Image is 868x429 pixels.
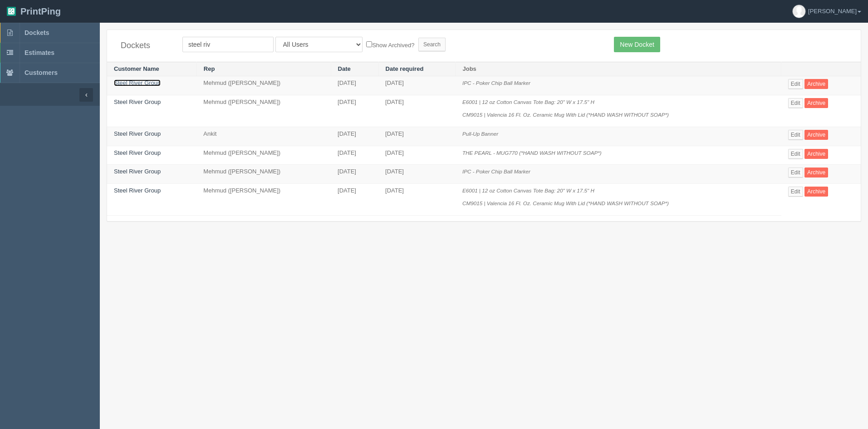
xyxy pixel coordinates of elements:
a: Date [338,65,351,72]
td: Mehmud ([PERSON_NAME]) [196,76,331,95]
a: Date required [386,65,424,72]
input: Show Archived? [366,41,372,47]
a: Customer Name [114,65,159,72]
a: Archive [804,98,828,108]
a: Edit [788,98,803,108]
td: [DATE] [331,146,378,165]
td: [DATE] [378,146,456,165]
a: Archive [804,79,828,89]
img: logo-3e63b451c926e2ac314895c53de4908e5d424f24456219fb08d385ab2e579770.png [7,7,16,16]
td: [DATE] [378,165,456,184]
label: Show Archived? [366,39,414,50]
td: [DATE] [378,183,456,215]
td: [DATE] [378,127,456,146]
td: [DATE] [331,183,378,215]
input: Search [418,38,446,51]
td: Mehmud ([PERSON_NAME]) [196,146,331,165]
td: [DATE] [378,95,456,127]
a: Archive [804,168,828,178]
td: Mehmud ([PERSON_NAME]) [196,95,331,127]
td: Mehmud ([PERSON_NAME]) [196,165,331,184]
td: [DATE] [331,76,378,95]
img: avatar_default-7531ab5dedf162e01f1e0bb0964e6a185e93c5c22dfe317fb01d7f8cd2b1632c.jpg [793,5,805,18]
i: IPC - Poker Chip Ball Marker [462,168,530,174]
td: [DATE] [331,95,378,127]
a: New Docket [614,37,660,52]
td: [DATE] [331,127,378,146]
span: Estimates [25,49,54,56]
i: IPC - Poker Chip Ball Marker [462,80,530,86]
a: Edit [788,187,803,197]
th: Jobs [456,62,781,76]
a: Steel River Group [114,79,161,86]
a: Archive [804,130,828,140]
td: [DATE] [331,165,378,184]
a: Steel River Group [114,99,161,105]
span: Dockets [25,29,49,36]
i: CM9015 | Valencia 16 Fl. Oz. Ceramic Mug With Lid (*HAND WASH WITHOUT SOAP*) [462,112,669,118]
a: Steel River Group [114,149,161,156]
i: CM9015 | Valencia 16 Fl. Oz. Ceramic Mug With Lid (*HAND WASH WITHOUT SOAP*) [462,200,669,206]
a: Steel River Group [114,168,161,175]
h4: Dockets [121,41,169,50]
a: Edit [788,130,803,140]
a: Rep [204,65,215,72]
a: Edit [788,168,803,178]
i: THE PEARL - MUG770 (*HAND WASH WITHOUT SOAP*) [462,150,602,156]
td: [DATE] [378,76,456,95]
td: Mehmud ([PERSON_NAME]) [196,183,331,215]
i: E6001 | 12 oz Cotton Canvas Tote Bag: 20" W x 17.5" H [462,187,594,193]
a: Edit [788,149,803,159]
td: Ankit [196,127,331,146]
i: E6001 | 12 oz Cotton Canvas Tote Bag: 20" W x 17.5" H [462,99,594,105]
a: Steel River Group [114,187,161,194]
a: Edit [788,79,803,89]
i: Pull-Up Banner [462,131,498,137]
span: Customers [25,69,58,76]
a: Archive [804,149,828,159]
a: Steel River Group [114,130,161,137]
a: Archive [804,187,828,197]
input: Customer Name [182,37,274,52]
